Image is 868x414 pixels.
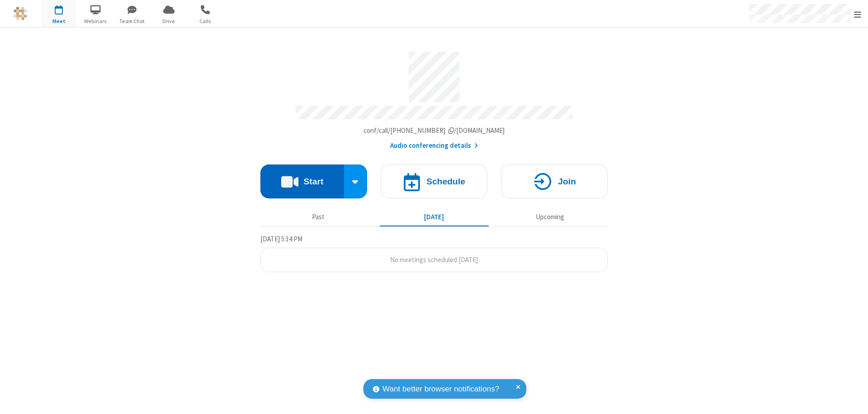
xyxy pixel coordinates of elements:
[152,17,186,25] span: Drive
[390,255,478,264] span: No meetings scheduled [DATE]
[558,177,576,186] h4: Join
[260,234,608,273] section: Today's Meetings
[42,17,76,25] span: Meet
[363,126,505,136] button: Copy my meeting room linkCopy my meeting room link
[501,165,608,198] button: Join
[303,177,323,186] h4: Start
[426,177,465,186] h4: Schedule
[380,208,489,226] button: [DATE]
[260,45,608,151] section: Account details
[390,141,478,151] button: Audio conferencing details
[495,208,604,226] button: Upcoming
[363,126,505,135] span: Copy my meeting room link
[189,17,222,25] span: Calls
[264,208,373,226] button: Past
[344,165,368,198] div: Start conference options
[115,17,149,25] span: Team Chat
[382,383,499,395] span: Want better browser notifications?
[260,235,302,243] span: [DATE] 5:14 PM
[260,165,344,198] button: Start
[381,165,487,198] button: Schedule
[79,17,113,25] span: Webinars
[14,7,27,20] img: QA Selenium DO NOT DELETE OR CHANGE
